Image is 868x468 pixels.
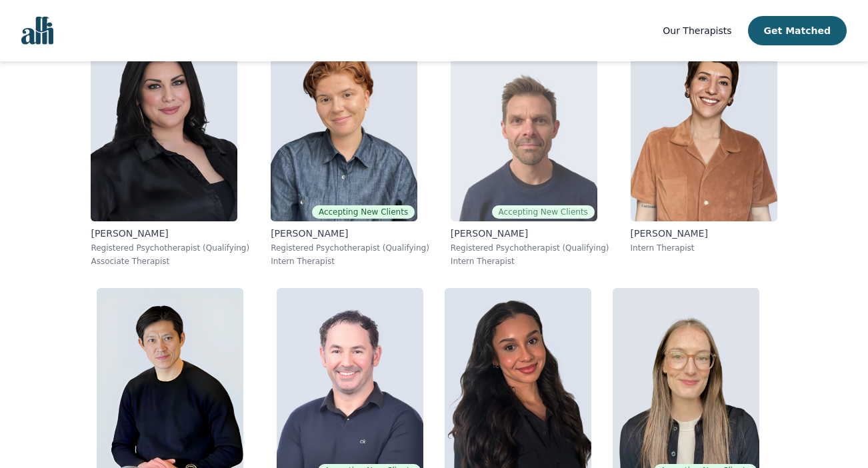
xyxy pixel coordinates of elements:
span: Our Therapists [663,25,731,36]
a: Capri_Contreras-De BlasisAccepting New Clients[PERSON_NAME]Registered Psychotherapist (Qualifying... [260,19,440,277]
p: Associate Therapist [91,256,249,267]
p: Registered Psychotherapist (Qualifying) [91,243,249,253]
p: [PERSON_NAME] [451,227,609,240]
p: [PERSON_NAME] [91,227,249,240]
img: alli logo [21,17,53,45]
span: Accepting New Clients [492,205,595,219]
a: Heather_Kay[PERSON_NAME]Registered Psychotherapist (Qualifying)Associate Therapist [80,19,260,277]
span: Accepting New Clients [312,205,415,219]
img: Heather_Kay [91,29,237,221]
p: Registered Psychotherapist (Qualifying) [451,243,609,253]
p: Intern Therapist [451,256,609,267]
p: [PERSON_NAME] [631,227,777,240]
a: Our Therapists [663,23,731,39]
p: Intern Therapist [631,243,777,253]
p: Registered Psychotherapist (Qualifying) [271,243,429,253]
img: Dunja_Miskovic [631,29,777,221]
img: Todd_Schiedel [451,29,597,221]
img: Capri_Contreras-De Blasis [271,29,417,221]
a: Todd_SchiedelAccepting New Clients[PERSON_NAME]Registered Psychotherapist (Qualifying)Intern Ther... [440,19,620,277]
button: Get Matched [748,16,847,45]
a: Dunja_Miskovic[PERSON_NAME]Intern Therapist [620,19,788,277]
p: [PERSON_NAME] [271,227,429,240]
p: Intern Therapist [271,256,429,267]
